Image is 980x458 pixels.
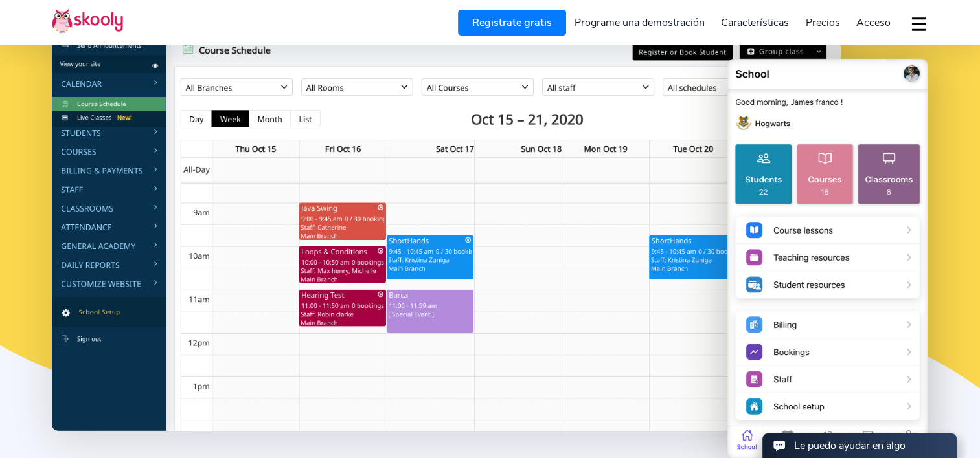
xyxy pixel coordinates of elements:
a: Precios [797,12,849,33]
a: Características [712,12,797,33]
img: Skooly [52,8,123,34]
span: Precios [806,16,840,30]
span: Acceso [856,16,891,30]
a: Acceso [848,12,899,33]
a: Registrate gratis [458,10,566,36]
button: dropdown menu [909,9,928,39]
a: Programe una demostración [566,12,713,33]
